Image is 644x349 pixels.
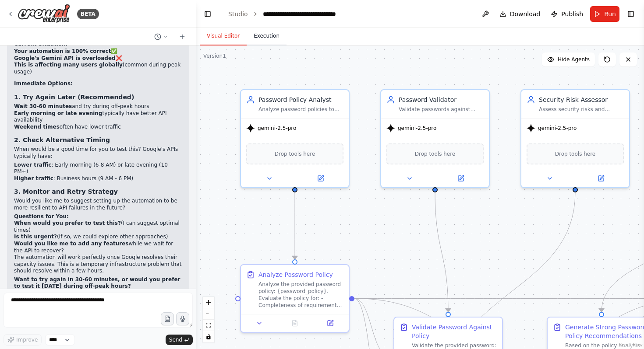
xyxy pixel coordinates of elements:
strong: Is this urgent? [14,234,57,240]
div: React Flow controls [203,297,214,342]
button: Improve [4,334,42,346]
strong: When would you prefer to test this? [14,220,121,226]
li: : Early morning (6-8 AM) or late evening (10 PM+) [14,162,182,175]
li: (If so, we could explore other approaches) [14,234,182,241]
button: Upload files [161,312,174,325]
strong: Weekend times [14,124,60,130]
img: Logo [18,4,70,24]
button: Publish [547,6,587,22]
strong: Lower traffic [14,162,51,168]
div: Analyze Password Policy [258,270,333,279]
div: Password Policy Analyst [258,95,343,104]
g: Edge from 9b375e1e-f47f-473f-adb5-63414ad50ca1 to ba96b01d-462e-4a8e-a931-9df03f459be2 [431,192,453,312]
g: Edge from 52f2f0b2-9f0d-47f5-959e-e7735d08e8c5 to 8e6acd1b-cbd4-4ee8-a946-6229a269c7ce [290,192,299,259]
button: Hide left sidebar [202,8,214,20]
strong: Questions for You: [14,213,69,220]
div: Password Policy AnalystAnalyze password policies to identify strengths, weaknesses, missing param... [240,89,350,188]
strong: Wait 30-60 minutes [14,103,72,109]
button: Click to speak your automation idea [176,312,189,325]
strong: 3. Monitor and Retry Strategy [14,188,118,195]
div: Security Risk Assessor [539,95,624,104]
button: Open in side panel [296,173,345,184]
div: Security Risk AssessorAssess security risks and potential attack vectors associated with weak pas... [520,89,630,188]
span: Drop tools here [275,150,315,158]
button: Open in side panel [436,173,485,184]
strong: Immediate Options: [14,80,73,87]
button: Run [590,6,619,22]
button: Download [496,6,544,22]
span: Run [604,10,616,18]
span: Send [169,336,182,343]
strong: Want to try again in 30-60 minutes, or would you prefer to test it [DATE] during off-peak hours? [14,276,180,290]
div: Validate passwords against provided policies by checking each requirement systematically. Identif... [399,106,484,113]
span: Publish [561,10,583,18]
a: React Flow attribution [619,342,643,347]
li: (common during peak usage) [14,62,182,75]
div: Validate Password Against Policy [412,323,497,340]
p: Would you like me to suggest setting up the automation to be more resilient to API failures in th... [14,198,182,211]
button: Open in side panel [315,318,345,328]
div: Analyze the provided password policy: {password_policy}. Evaluate the policy for: - Completeness ... [258,281,343,309]
li: and try during off-peak hours [14,103,182,110]
span: Drop tools here [415,150,456,158]
button: No output available [276,318,314,328]
button: Show right sidebar [625,8,637,20]
button: Switch to previous chat [151,31,172,42]
button: Open in side panel [576,173,626,184]
button: Visual Editor [200,27,247,45]
strong: Google's Gemini API is overloaded [14,55,116,61]
button: Execution [247,27,287,45]
li: : Business hours (9 AM - 6 PM) [14,175,182,182]
span: Drop tools here [555,150,596,158]
span: gemini-2.5-pro [398,125,436,132]
div: Version 1 [203,52,226,59]
strong: Your automation is 100% correct [14,48,111,54]
strong: This is affecting many users globally [14,62,123,68]
div: Analyze Password PolicyAnalyze the provided password policy: {password_policy}. Evaluate the poli... [240,264,350,333]
button: fit view [203,320,214,331]
strong: Early morning or late evening [14,110,102,116]
li: often have lower traffic [14,124,182,131]
strong: 2. Check Alternative Timing [14,136,110,143]
button: Hide Agents [542,52,595,66]
nav: breadcrumb [228,10,361,18]
strong: Would you like me to add any features [14,241,128,247]
div: Password ValidatorValidate passwords against provided policies by checking each requirement syste... [380,89,490,188]
li: ❌ [14,55,182,62]
li: typically have better API availability [14,110,182,124]
span: Hide Agents [558,56,590,63]
strong: 1. Try Again Later (Recommended) [14,94,134,101]
div: Assess security risks and potential attack vectors associated with weak password policies. Analyz... [539,106,624,113]
span: gemini-2.5-pro [258,125,296,132]
p: The automation will work perfectly once Google resolves their capacity issues. This is a temporar... [14,254,182,275]
span: Download [510,10,541,18]
div: Password Validator [399,95,484,104]
li: while we wait for the API to recover? [14,241,182,254]
li: (I can suggest optimal times) [14,220,182,234]
button: zoom in [203,297,214,308]
span: gemini-2.5-pro [538,125,577,132]
div: Analyze password policies to identify strengths, weaknesses, missing parameters, and potential se... [258,106,343,113]
p: When would be a good time for you to test this? Google's APIs typically have: [14,146,182,160]
li: ✅ [14,48,182,55]
div: BETA [77,9,99,19]
button: Send [166,335,193,345]
button: toggle interactivity [203,331,214,342]
button: Start a new chat [175,31,189,42]
a: Studio [228,10,248,17]
strong: Higher traffic [14,175,53,181]
button: zoom out [203,308,214,320]
span: Improve [16,336,38,343]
